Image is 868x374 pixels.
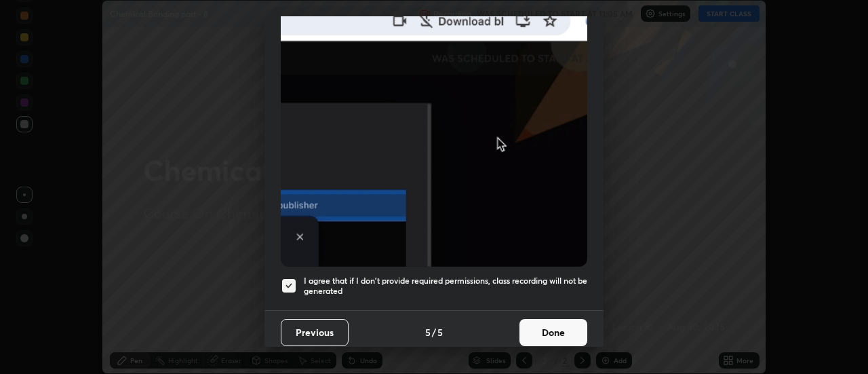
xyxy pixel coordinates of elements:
[437,325,443,339] h4: 5
[425,325,431,339] h4: 5
[304,276,587,297] h5: I agree that if I don't provide required permissions, class recording will not be generated
[281,319,349,346] button: Previous
[519,319,587,346] button: Done
[432,325,436,339] h4: /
